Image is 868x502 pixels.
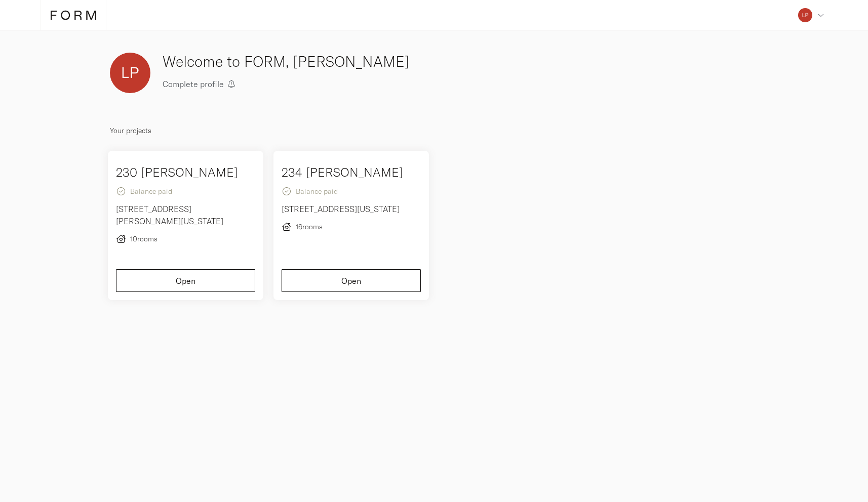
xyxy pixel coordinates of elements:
h3: Welcome to FORM, [PERSON_NAME] [163,51,593,72]
span: 10 rooms [130,233,157,245]
p: Your projects [110,124,758,137]
span: 16 rooms [296,221,323,233]
p: Balance paid [282,185,421,197]
h4: 230 [PERSON_NAME] [116,163,238,181]
span: Open [341,277,361,285]
p: Balance paid [116,185,255,197]
img: 9be2e503ef4f2321d2600ee16bcff170 [798,8,812,22]
span: Complete profile [163,80,224,88]
button: Open [282,269,421,292]
button: Complete profile [163,72,235,95]
span: Open [176,277,195,285]
p: [STREET_ADDRESS][PERSON_NAME][US_STATE] [116,203,255,227]
button: Open [116,269,255,292]
img: 9be2e503ef4f2321d2600ee16bcff170 [110,53,150,93]
p: [STREET_ADDRESS][US_STATE] [282,203,421,215]
h4: 234 [PERSON_NAME] [282,163,403,181]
